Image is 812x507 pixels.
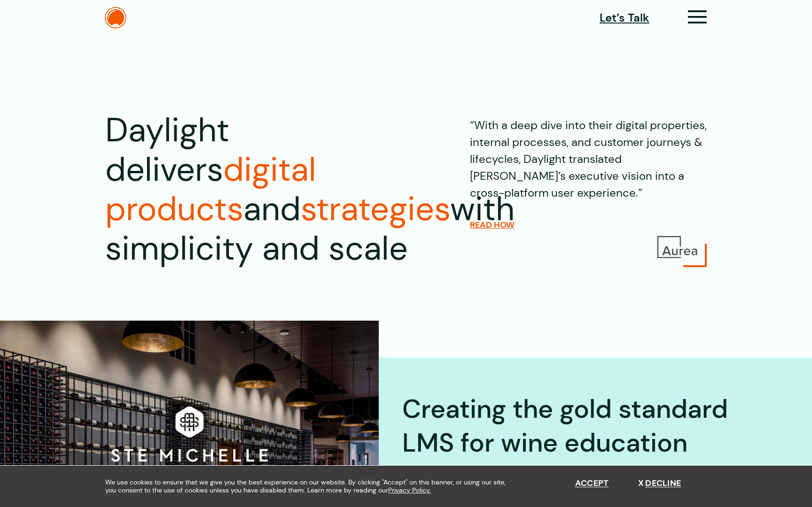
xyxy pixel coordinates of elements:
a: Let’s Talk [600,9,649,26]
a: Privacy Policy. [388,486,431,494]
span: We use cookies to ensure that we give you the best experience on our website. By clicking "Accept... [105,478,514,494]
button: Decline [638,478,681,489]
h2: Creating the gold standard LMS for wine education [402,392,774,460]
button: Accept [575,478,609,489]
span: strategies [301,188,450,230]
a: READ HOW [470,220,515,230]
p: “With a deep dive into their digital properties, internal processes, and customer journeys & life... [470,111,707,201]
span: digital products [105,148,316,230]
img: The Daylight Studio Logo [105,7,126,29]
img: Aurea Logo [655,234,700,260]
h1: Daylight delivers and with simplicity and scale [105,111,408,269]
